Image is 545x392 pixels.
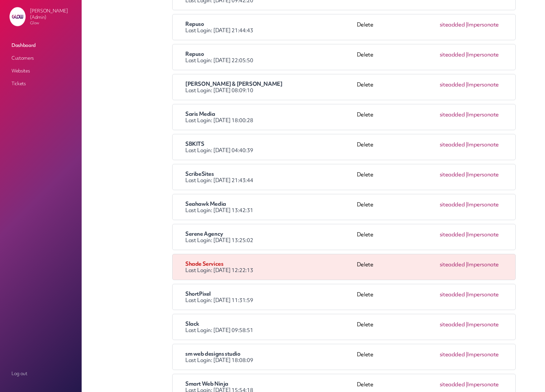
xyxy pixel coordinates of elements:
[185,80,282,87] span: [PERSON_NAME] & [PERSON_NAME]
[185,140,204,147] span: SBKITS
[357,231,373,243] div: Delete
[467,321,499,328] a: Impersonate
[185,200,226,207] span: Seahawk Media
[440,261,499,273] span: site added |
[9,65,73,77] a: Websites
[185,201,357,213] div: Last Login: [DATE] 13:42:31
[185,111,357,123] div: Last Login: [DATE] 18:00:28
[440,51,499,63] span: site added |
[357,171,373,183] div: Delete
[185,81,357,93] div: Last Login: [DATE] 08:09:10
[185,50,204,57] span: Repuso
[185,291,357,303] div: Last Login: [DATE] 11:31:59
[185,351,357,363] div: Last Login: [DATE] 18:08:09
[30,20,77,26] p: Glow
[467,261,499,268] a: Impersonate
[9,78,73,89] a: Tickets
[467,141,499,148] a: Impersonate
[467,171,499,178] a: Impersonate
[185,170,214,177] span: ScribeSites
[185,261,357,273] div: Last Login: [DATE] 12:22:13
[9,40,73,51] a: Dashboard
[9,52,73,64] a: Customers
[357,201,373,213] div: Delete
[357,351,373,363] div: Delete
[467,351,499,358] a: Impersonate
[185,110,215,117] span: Saris Media
[357,111,373,123] div: Delete
[440,21,499,33] span: site added |
[357,81,373,93] div: Delete
[185,231,357,243] div: Last Login: [DATE] 13:25:02
[440,141,499,153] span: site added |
[357,21,373,33] div: Delete
[440,291,499,303] span: site added |
[185,51,357,63] div: Last Login: [DATE] 22:05:50
[185,171,357,183] div: Last Login: [DATE] 21:43:44
[467,51,499,58] a: Impersonate
[185,380,228,387] span: Smart Web Ninja
[440,321,499,333] span: site added |
[185,290,211,297] span: ShortPixel
[357,51,373,63] div: Delete
[440,351,499,363] span: site added |
[357,141,373,153] div: Delete
[467,81,499,88] a: Impersonate
[440,231,499,243] span: site added |
[357,261,373,273] div: Delete
[30,8,77,20] p: [PERSON_NAME] (Admin)
[467,201,499,208] a: Impersonate
[440,81,499,93] span: site added |
[185,320,199,327] span: Slack
[185,260,223,267] span: Shade Services
[467,21,499,28] a: Impersonate
[440,111,499,123] span: site added |
[185,141,357,153] div: Last Login: [DATE] 04:40:39
[185,21,357,33] div: Last Login: [DATE] 21:44:43
[9,368,73,379] a: Log out
[440,171,499,183] span: site added |
[185,350,240,357] span: sm web designs studio
[467,291,499,298] a: Impersonate
[467,381,499,388] a: Impersonate
[185,230,223,237] span: Serene Agency
[357,291,373,303] div: Delete
[440,201,499,213] span: site added |
[467,231,499,238] a: Impersonate
[467,111,499,118] a: Impersonate
[185,321,357,333] div: Last Login: [DATE] 09:58:51
[357,321,373,333] div: Delete
[185,20,204,27] span: Repuso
